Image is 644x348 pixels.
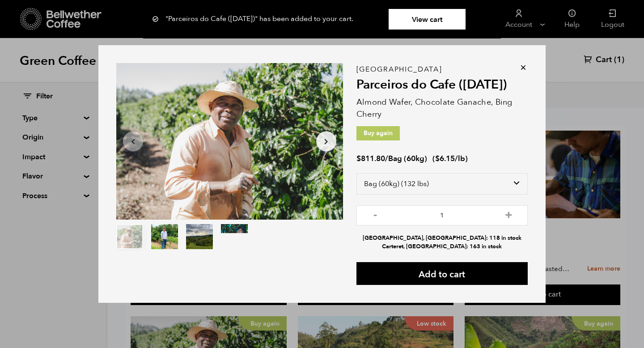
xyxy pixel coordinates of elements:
span: / [385,153,388,164]
button: + [503,210,514,219]
span: /lb [455,153,465,164]
span: $ [356,153,361,164]
span: Bag (60kg) [388,153,427,164]
li: [GEOGRAPHIC_DATA], [GEOGRAPHIC_DATA]: 118 in stock [356,234,528,242]
bdi: 811.80 [356,153,385,164]
li: Carteret, [GEOGRAPHIC_DATA]: 163 in stock [356,242,528,251]
span: $ [435,153,440,164]
button: Add to cart [356,262,528,285]
p: Almond Wafer, Chocolate Ganache, Bing Cherry [356,96,528,120]
h2: Parceiros do Cafe ([DATE]) [356,77,528,93]
bdi: 6.15 [435,153,455,164]
button: - [370,210,381,219]
p: Buy again [356,126,400,140]
span: ( ) [432,153,468,164]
